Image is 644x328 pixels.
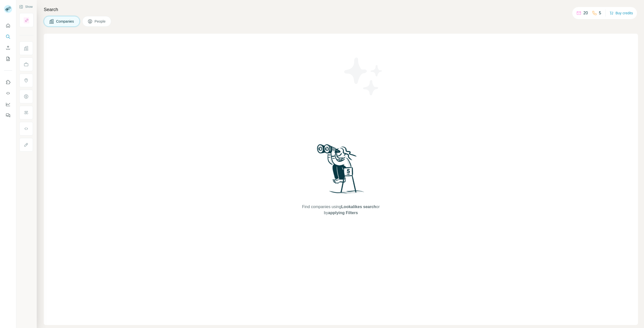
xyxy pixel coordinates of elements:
button: My lists [4,54,12,63]
span: applying Filters [328,211,358,215]
img: Surfe Illustration - Woman searching with binoculars [315,143,367,199]
button: Quick start [4,21,12,30]
span: People [95,19,106,24]
button: Feedback [4,111,12,120]
span: Find companies using or by [301,204,381,216]
button: Buy credits [610,10,633,17]
button: Use Surfe on LinkedIn [4,78,12,87]
button: Search [4,32,12,41]
span: Lookalikes search [341,205,376,209]
button: Enrich CSV [4,43,12,52]
h4: Search [44,6,638,13]
span: Companies [56,19,74,24]
button: Show [16,3,36,11]
button: Dashboard [4,100,12,109]
img: Surfe Illustration - Stars [341,54,386,99]
p: 5 [599,10,601,16]
button: Use Surfe API [4,89,12,98]
p: 20 [583,10,588,16]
